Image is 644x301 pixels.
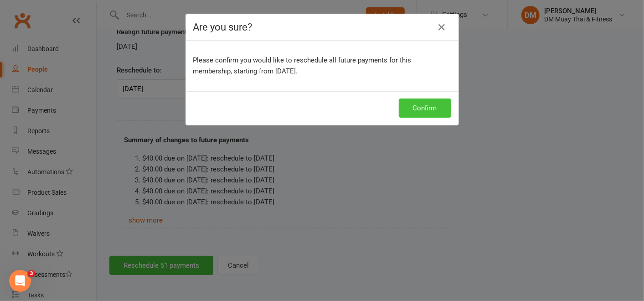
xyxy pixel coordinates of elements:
span: Please confirm you would like to reschedule all future payments for this membership, starting fro... [193,56,412,75]
span: 3 [28,270,35,277]
button: Confirm [399,99,451,118]
h4: Are you sure? [193,21,451,33]
iframe: Intercom live chat [9,270,31,292]
button: Close [435,20,449,35]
